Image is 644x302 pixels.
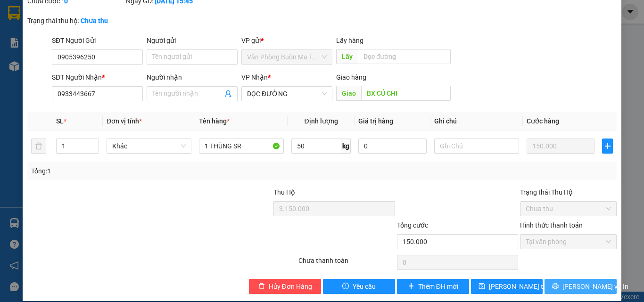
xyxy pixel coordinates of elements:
[341,139,351,154] span: kg
[520,187,617,197] div: Trạng thái Thu Hộ
[479,283,485,290] span: save
[52,35,143,46] div: SĐT Người Gửi
[527,139,594,154] input: 0
[336,73,366,81] span: Giao hàng
[107,117,142,125] span: Đơn vị tính
[562,281,628,292] span: [PERSON_NAME] và In
[520,221,583,229] label: Hình thức thanh toán
[81,31,147,44] div: 0933443647
[353,281,376,292] span: Yêu cầu
[323,279,395,294] button: exclamation-circleYêu cầu
[526,202,611,216] span: Chưa thu
[81,8,147,31] div: DỌC ĐƯỜNG
[241,73,268,81] span: VP Nhận
[81,44,134,77] span: BX CỦ CHI
[199,117,230,125] span: Tên hàng
[545,279,617,294] button: printer[PERSON_NAME] và In
[342,283,349,290] span: exclamation-circle
[8,9,23,19] span: Gửi:
[27,16,149,26] div: Trạng thái thu hộ:
[304,117,338,125] span: Định lượng
[358,117,393,125] span: Giá trị hàng
[297,255,396,272] div: Chưa thanh toán
[31,139,46,154] button: delete
[247,50,327,64] span: Văn Phòng Buôn Ma Thuột
[397,279,469,294] button: plusThêm ĐH mới
[241,35,332,46] div: VP gửi
[147,72,238,82] div: Người nhận
[249,279,321,294] button: deleteHủy Đơn Hàng
[81,17,108,24] b: Chưa thu
[602,139,613,154] button: plus
[8,42,74,55] div: 0905396250
[430,112,523,131] th: Ghi chú
[269,281,312,292] span: Hủy Đơn Hàng
[397,221,428,229] span: Tổng cước
[471,279,543,294] button: save[PERSON_NAME] thay đổi
[147,35,238,46] div: Người gửi
[224,90,232,98] span: user-add
[8,8,74,42] div: Văn Phòng Buôn Ma Thuột
[52,72,143,82] div: SĐT Người Nhận
[199,139,284,154] input: VD: Bàn, Ghế
[56,117,64,125] span: SL
[408,283,414,290] span: plus
[526,235,611,249] span: Tại văn phòng
[489,281,564,292] span: [PERSON_NAME] thay đổi
[112,139,186,153] span: Khác
[258,283,265,290] span: delete
[527,117,559,125] span: Cước hàng
[603,142,612,150] span: plus
[247,87,327,101] span: DỌC ĐƯỜNG
[336,37,363,44] span: Lấy hàng
[81,9,103,19] span: Nhận:
[552,283,559,290] span: printer
[31,166,249,176] div: Tổng: 1
[418,281,458,292] span: Thêm ĐH mới
[273,188,295,196] span: Thu Hộ
[336,49,358,64] span: Lấy
[361,86,451,101] input: Dọc đường
[81,49,94,59] span: DĐ:
[358,49,451,64] input: Dọc đường
[336,86,361,101] span: Giao
[434,139,519,154] input: Ghi Chú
